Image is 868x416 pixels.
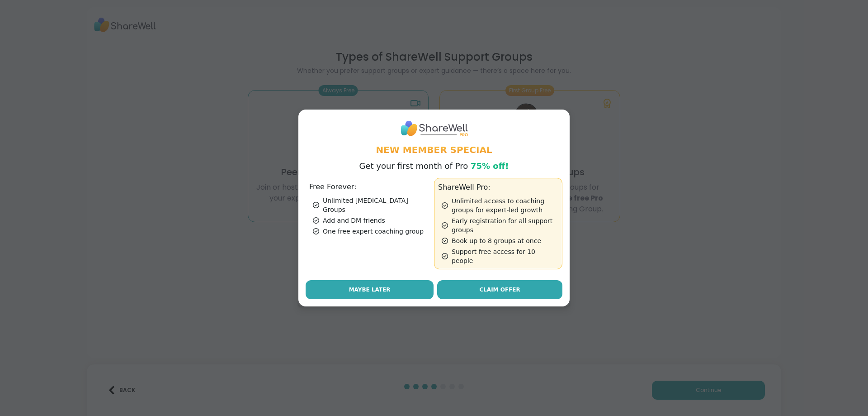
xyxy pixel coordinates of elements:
h3: Free Forever: [309,182,430,192]
button: Maybe Later [306,280,434,299]
p: Get your first month of Pro [359,160,509,172]
a: Claim Offer [437,280,562,299]
div: Early registration for all support groups [442,216,558,234]
h3: ShareWell Pro: [438,182,558,193]
div: One free expert coaching group [313,227,430,236]
div: Unlimited access to coaching groups for expert-led growth [442,196,558,215]
div: Support free access for 10 people [442,247,558,265]
span: Maybe Later [349,286,391,294]
span: Claim Offer [479,286,520,294]
div: Add and DM friends [313,216,430,225]
h1: New Member Special [306,143,562,156]
span: 75% off! [471,161,509,171]
div: Unlimited [MEDICAL_DATA] Groups [313,196,430,214]
img: ShareWell Logo [400,117,468,140]
div: Book up to 8 groups at once [442,236,558,245]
